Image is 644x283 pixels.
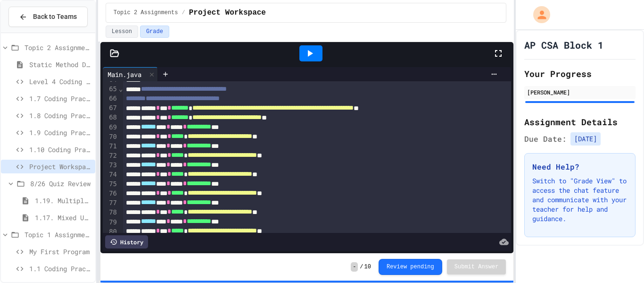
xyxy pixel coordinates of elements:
button: Lesson [106,26,138,38]
button: Back to Teams [8,7,88,27]
div: 70 [103,132,118,142]
h1: AP CSA Block 1 [524,38,603,51]
span: 1.7 Coding Practice [29,94,91,103]
span: Fold line [118,85,123,93]
span: 1.1 Coding Practice [29,264,91,274]
p: Switch to "Grade View" to access the chat feature and communicate with your teacher for help and ... [532,176,627,223]
h3: Need Help? [532,161,627,172]
span: 8/26 Quiz Review [30,179,91,189]
span: Topic 2 Assignments [25,43,91,52]
div: 75 [103,180,118,189]
span: Project Workspace [189,7,266,18]
div: Main.java [103,69,146,79]
span: 1.17. Mixed Up Code Practice 1.1-1.6 [35,213,91,223]
span: Project Workspace [29,162,91,172]
button: Review pending [379,259,442,275]
div: 66 [103,94,118,103]
span: 1.19. Multiple Choice Exercises for Unit 1a (1.1-1.6) [35,196,91,206]
span: Topic 2 Assignments [114,9,178,17]
div: 71 [103,142,118,151]
span: - [351,262,358,272]
span: Level 4 Coding Challenge [29,77,91,86]
div: 78 [103,208,118,217]
span: 10 [364,263,371,271]
span: 1.9 Coding Practice [29,128,91,137]
span: Static Method Demo [29,60,91,69]
div: History [105,235,148,249]
div: 74 [103,170,118,180]
div: 72 [103,151,118,161]
span: Back to Teams [33,12,77,22]
div: My Account [523,4,553,26]
div: 80 [103,227,118,237]
div: 69 [103,123,118,132]
div: [PERSON_NAME] [527,88,633,96]
span: / [360,263,363,271]
div: 67 [103,103,118,113]
h2: Assignment Details [524,115,636,129]
span: Submit Answer [454,263,499,271]
span: Topic 1 Assignments [25,230,91,240]
div: Main.java [103,67,158,81]
div: 65 [103,85,118,94]
div: 76 [103,189,118,198]
div: 77 [103,198,118,208]
span: / [182,9,185,17]
span: My First Program [29,247,91,257]
span: Due Date: [524,133,567,145]
span: 1.10 Coding Practice [29,145,91,154]
div: 68 [103,113,118,122]
button: Grade [140,26,169,38]
span: [DATE] [570,132,601,146]
div: 79 [103,218,118,227]
div: 73 [103,161,118,170]
span: 1.8 Coding Practice [29,111,91,120]
button: Submit Answer [447,259,506,274]
h2: Your Progress [524,67,636,80]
